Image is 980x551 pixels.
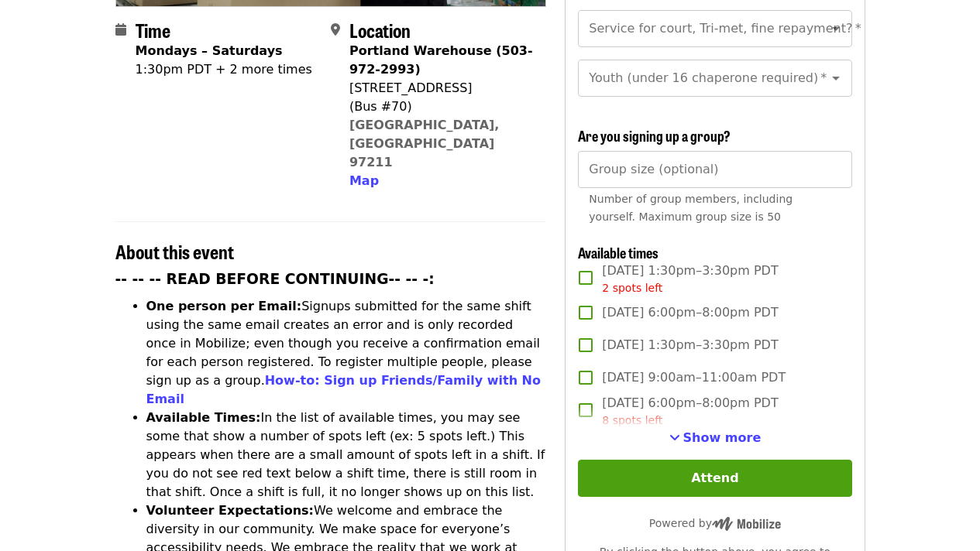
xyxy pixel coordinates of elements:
[578,151,851,188] input: [object Object]
[349,173,379,188] span: Map
[825,67,847,89] button: Open
[602,303,778,322] span: [DATE] 6:00pm–8:00pm PDT
[136,16,170,43] span: Time
[602,394,778,429] span: [DATE] 6:00pm–8:00pm PDT
[115,238,234,265] span: About this event
[349,118,500,169] a: [GEOGRAPHIC_DATA], [GEOGRAPHIC_DATA] 97211
[136,60,312,79] div: 1:30pm PDT + 2 more times
[649,517,781,529] span: Powered by
[602,368,786,387] span: [DATE] 9:00am–11:00am PDT
[349,16,411,43] span: Location
[578,242,658,262] span: Available times
[146,299,302,313] strong: One person per Email:
[146,373,542,406] a: How-to: Sign up Friends/Family with No Email
[349,98,534,116] div: (Bus #70)
[349,43,533,77] strong: Portland Warehouse (503-972-2993)
[683,430,762,445] span: Show more
[349,172,379,190] button: Map
[136,43,283,58] strong: Mondays – Saturdays
[602,282,662,294] span: 2 spots left
[146,297,547,409] li: Signups submitted for the same shift using the same email creates an error and is only recorded o...
[578,125,731,145] span: Are you signing up a group?
[578,460,851,497] button: Attend
[669,429,762,447] button: See more timeslots
[115,271,435,287] strong: -- -- -- READ BEFORE CONTINUING-- -- -:
[589,193,793,223] span: Number of group members, including yourself. Maximum group size is 50
[146,409,547,501] li: In the list of available times, you may see some that show a number of spots left (ex: 5 spots le...
[712,517,781,531] img: Powered by Mobilize
[146,503,315,518] strong: Volunteer Expectations:
[349,79,534,98] div: [STREET_ADDRESS]
[602,414,662,426] span: 8 spots left
[331,22,340,37] i: map-marker-alt icon
[602,336,778,354] span: [DATE] 1:30pm–3:30pm PDT
[146,410,261,425] strong: Available Times:
[115,22,126,37] i: calendar icon
[825,18,847,39] button: Open
[602,262,778,296] span: [DATE] 1:30pm–3:30pm PDT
